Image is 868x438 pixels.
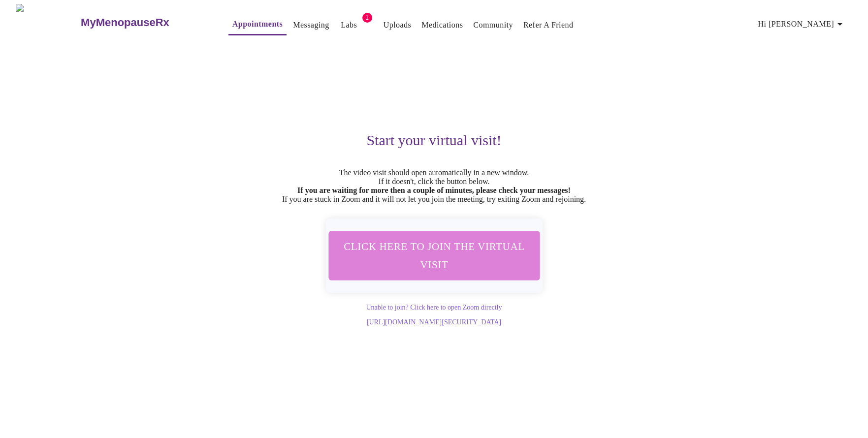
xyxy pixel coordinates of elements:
[366,304,502,311] a: Unable to join? Click here to open Zoom directly
[289,15,333,35] button: Messaging
[341,18,357,32] a: Labs
[418,15,467,35] button: Medications
[341,237,526,274] span: Click here to join the virtual visit
[81,16,169,29] h3: MyMenopauseRx
[297,186,571,194] strong: If you are waiting for more then a couple of minutes, please check your messages!
[469,15,517,35] button: Community
[80,5,209,40] a: MyMenopauseRx
[754,14,850,34] button: Hi [PERSON_NAME]
[473,18,513,32] a: Community
[421,18,463,32] a: Medications
[293,18,329,32] a: Messaging
[367,318,501,326] a: [URL][DOMAIN_NAME][SECURITY_DATA]
[333,15,365,35] button: Labs
[328,231,540,280] button: Click here to join the virtual visit
[131,168,738,204] p: The video visit should open automatically in a new window. If it doesn't, click the button below....
[362,13,372,23] span: 1
[380,15,416,35] button: Uploads
[384,18,412,32] a: Uploads
[131,132,738,149] h3: Start your virtual visit!
[758,17,846,31] span: Hi [PERSON_NAME]
[232,17,283,31] a: Appointments
[523,18,574,32] a: Refer a Friend
[16,4,80,41] img: MyMenopauseRx Logo
[519,15,578,35] button: Refer a Friend
[228,14,287,35] button: Appointments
